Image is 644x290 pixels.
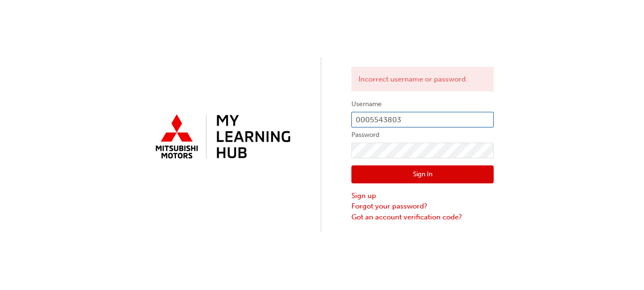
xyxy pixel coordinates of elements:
[351,67,494,92] div: Incorrect username or password.
[351,201,494,212] a: Forgot your password?
[351,190,494,201] a: Sign up
[351,212,494,223] a: Got an account verification code?
[351,129,494,141] label: Password
[351,112,494,128] input: Username
[351,165,494,183] button: Sign In
[351,99,494,110] label: Username
[150,110,293,164] img: mmal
